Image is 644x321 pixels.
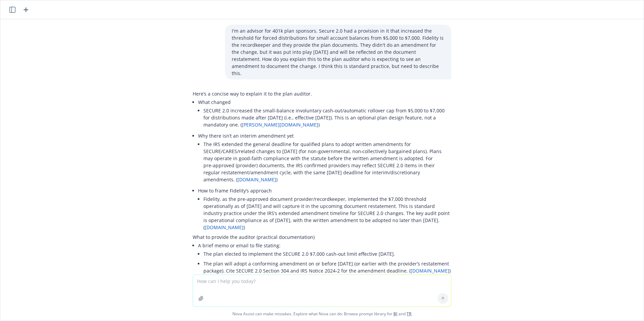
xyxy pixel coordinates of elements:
[203,259,451,276] li: The plan will adopt a conforming amendment on or before [DATE] (or earlier with the provider’s re...
[193,90,451,97] p: Here’s a concise way to explain it to the plan auditor.
[203,139,451,184] li: The IRS extended the general deadline for qualified plans to adopt written amendments for SECURE/...
[193,234,451,241] p: What to provide the auditor (practical documentation)
[411,267,449,274] a: [DOMAIN_NAME]
[203,194,451,232] li: Fidelity, as the pre‑approved document provider/recordkeeper, implemented the $7,000 threshold op...
[393,311,397,317] a: BI
[3,307,641,321] span: Nova Assist can make mistakes. Explore what Nova can do: Browse prompt library for and
[407,311,412,317] a: TR
[205,224,244,230] a: [DOMAIN_NAME]
[198,187,451,194] p: How to frame Fidelity’s approach
[198,99,451,106] p: What changed
[198,132,451,139] p: Why there isn’t an interim amendment yet
[203,249,451,259] li: The plan elected to implement the SECURE 2.0 $7,000 cash‑out limit effective [DATE].
[203,106,451,130] li: SECURE 2.0 increased the small-balance involuntary cash‑out/automatic rollover cap from $5,000 to...
[232,27,445,77] p: I'm an advisor for 401k plan sponsors. Secure 2.0 had a provision in it that increased the thresh...
[198,241,451,277] li: A brief memo or email to file stating:
[237,176,276,183] a: [DOMAIN_NAME]
[242,121,318,128] a: [PERSON_NAME][DOMAIN_NAME]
